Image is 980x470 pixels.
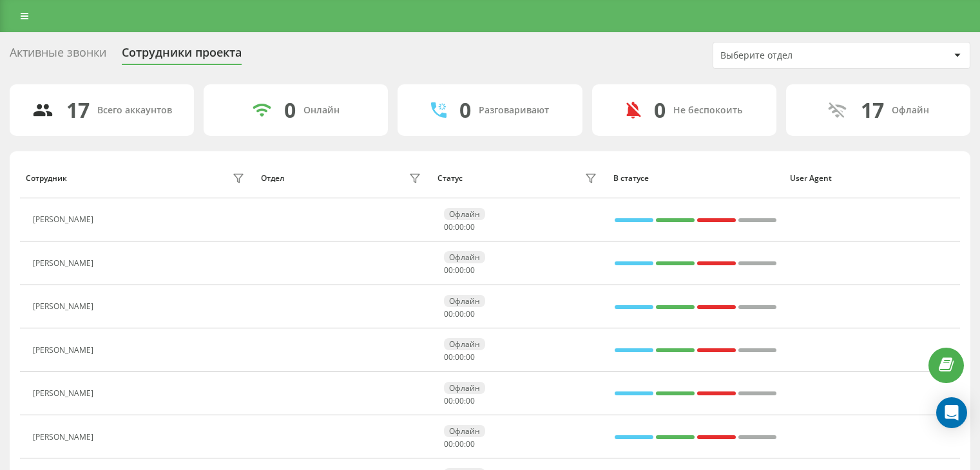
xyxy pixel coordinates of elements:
[444,223,475,232] div: : :
[444,295,485,307] div: Офлайн
[284,98,296,122] div: 0
[444,395,453,406] span: 00
[122,46,242,66] div: Сотрудники проекта
[261,174,284,183] div: Отдел
[455,221,464,232] span: 00
[444,352,453,362] span: 00
[673,105,742,116] div: Не беспокоить
[479,105,549,116] div: Разговаривают
[459,98,471,122] div: 0
[444,353,475,362] div: : :
[97,105,172,116] div: Всего аккаунтов
[26,174,67,183] div: Сотрудник
[444,265,453,276] span: 00
[444,338,485,350] div: Офлайн
[10,46,106,66] div: Активные звонки
[466,395,475,406] span: 00
[444,440,475,449] div: : :
[790,174,954,183] div: User Agent
[437,174,463,183] div: Статус
[455,308,464,319] span: 00
[466,221,475,232] span: 00
[444,425,485,437] div: Офлайн
[444,221,453,232] span: 00
[613,174,778,183] div: В статусе
[444,251,485,263] div: Офлайн
[33,433,97,442] div: [PERSON_NAME]
[444,308,453,319] span: 00
[466,265,475,276] span: 00
[444,397,475,406] div: : :
[33,302,97,311] div: [PERSON_NAME]
[455,395,464,406] span: 00
[466,352,475,362] span: 00
[720,50,874,61] div: Выберите отдел
[66,98,90,122] div: 17
[444,438,453,449] span: 00
[444,266,475,275] div: : :
[654,98,666,122] div: 0
[936,397,967,428] div: Open Intercom Messenger
[466,308,475,319] span: 00
[33,215,97,224] div: [PERSON_NAME]
[33,259,97,268] div: [PERSON_NAME]
[861,98,884,122] div: 17
[455,265,464,276] span: 00
[444,208,485,220] div: Офлайн
[444,310,475,319] div: : :
[466,438,475,449] span: 00
[455,438,464,449] span: 00
[455,352,464,362] span: 00
[892,105,929,116] div: Офлайн
[303,105,340,116] div: Онлайн
[444,382,485,394] div: Офлайн
[33,346,97,355] div: [PERSON_NAME]
[33,389,97,398] div: [PERSON_NAME]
